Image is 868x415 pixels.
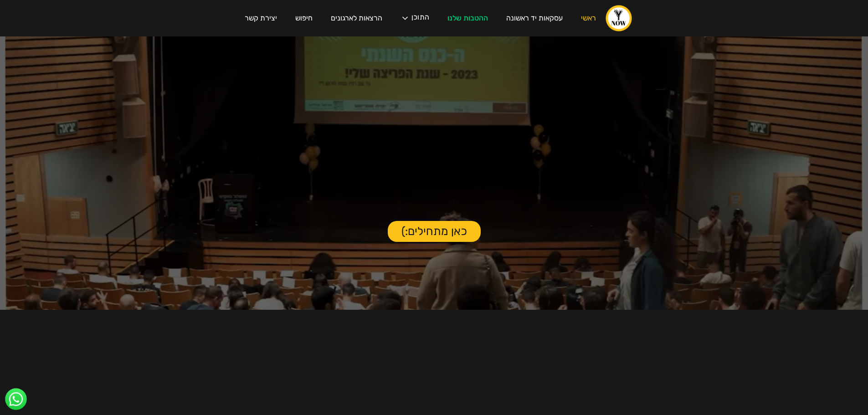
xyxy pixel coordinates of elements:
a: חיפוש [286,5,322,31]
a: הרצאות לארגונים [322,5,391,31]
a: ראשי [572,5,605,31]
a: ההטבות שלנו [438,5,497,31]
a: כאן מתחילים:) [388,221,481,242]
a: עסקאות יד ראשונה [497,5,572,31]
div: התוכן [411,14,429,23]
a: יצירת קשר [236,5,286,31]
